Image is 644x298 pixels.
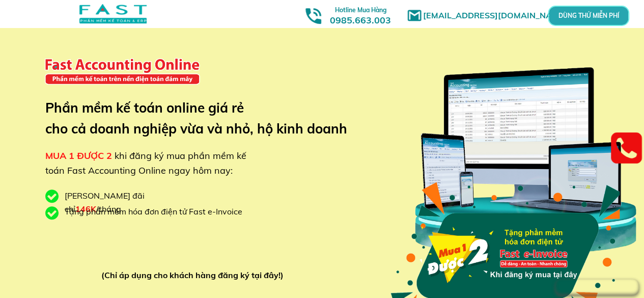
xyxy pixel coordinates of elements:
[319,4,402,25] h3: 0985.663.003
[45,150,246,176] span: khi đăng ký mua phần mềm kế toán Fast Accounting Online ngay hôm nay:
[45,150,112,161] span: MUA 1 ĐƯỢC 2
[75,204,96,214] span: 146K
[45,97,362,140] h3: Phần mềm kế toán online giá rẻ cho cả doanh nghiệp vừa và nhỏ, hộ kinh doanh
[576,13,600,19] p: DÙNG THỬ MIỄN PHÍ
[65,189,197,215] div: [PERSON_NAME] đãi chỉ /tháng
[65,205,250,219] div: Tặng phần mềm hóa đơn điện tử Fast e-Invoice
[101,269,288,282] div: (Chỉ áp dụng cho khách hàng đăng ký tại đây!)
[423,9,573,22] h1: [EMAIL_ADDRESS][DOMAIN_NAME]
[335,6,386,14] span: Hotline Mua Hàng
